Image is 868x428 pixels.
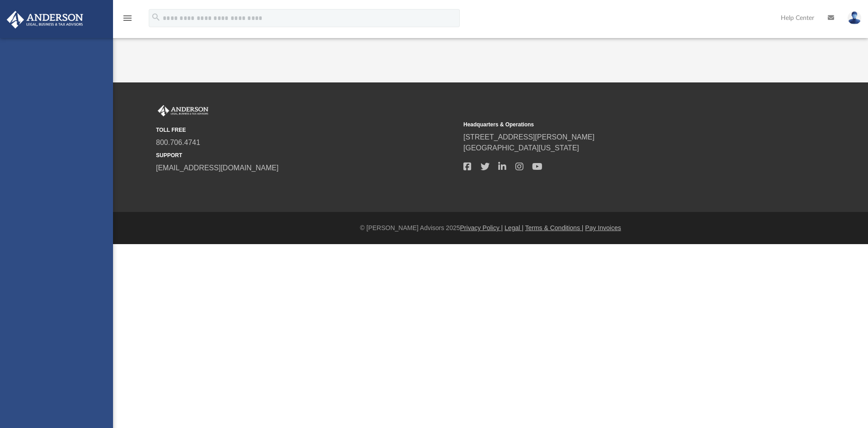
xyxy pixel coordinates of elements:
a: menu [122,17,133,24]
div: © [PERSON_NAME] Advisors 2025 [113,223,868,233]
a: [GEOGRAPHIC_DATA][US_STATE] [463,144,579,152]
a: [STREET_ADDRESS][PERSON_NAME] [463,133,594,141]
small: TOLL FREE [156,126,457,134]
a: Privacy Policy | [460,224,503,231]
a: Legal | [505,224,524,231]
a: Pay Invoices [585,224,621,231]
img: Anderson Advisors Platinum Portal [156,105,210,117]
img: Anderson Advisors Platinum Portal [4,11,86,29]
i: search [151,12,161,22]
i: menu [122,13,133,24]
a: Terms & Conditions | [525,224,584,231]
img: User Pic [848,11,861,24]
small: Headquarters & Operations [463,120,764,129]
a: 800.706.4741 [156,139,200,146]
small: SUPPORT [156,151,457,159]
a: [EMAIL_ADDRESS][DOMAIN_NAME] [156,164,278,172]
